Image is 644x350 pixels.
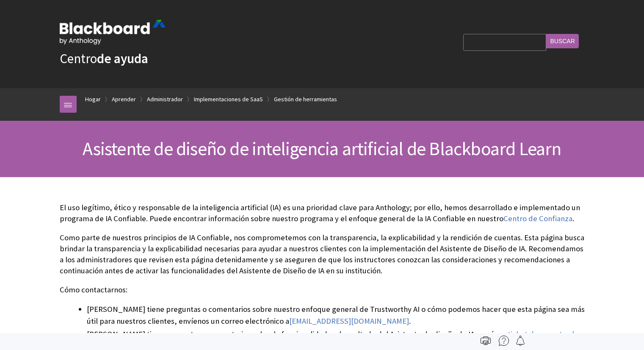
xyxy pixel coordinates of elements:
font: Aprender [112,95,136,103]
a: Centrode ayuda [60,50,148,67]
font: Asistente de diseño de inteligencia artificial de Blackboard Learn [83,137,561,160]
img: Sigue esta página [515,336,525,346]
font: Centro de Confianza [503,214,572,223]
font: Implementaciones de SaaS [194,95,263,103]
font: Como parte de nuestros principios de IA Confiable, nos comprometemos con la transparencia, la exp... [60,233,584,276]
font: de ayuda [97,50,148,67]
a: Centro de Confianza [503,214,572,224]
font: . [572,214,574,223]
a: Administrador [147,94,183,105]
font: El uso legítimo, ético y responsable de la inteligencia artificial (IA) es una prioridad clave pa... [60,203,580,223]
font: [EMAIL_ADDRESS][DOMAIN_NAME] [289,316,409,326]
a: Implementaciones de SaaS [194,94,263,105]
img: Pizarra de Antología [60,20,166,44]
a: [EMAIL_ADDRESS][DOMAIN_NAME] [289,316,409,326]
a: Hogar [85,94,101,105]
font: Gestión de herramientas [274,95,337,103]
font: Cómo contactarnos: [60,285,127,294]
a: Aprender [112,94,136,105]
font: . [409,316,411,326]
font: Centro [60,50,97,67]
a: Gestión de herramientas [274,94,337,105]
font: Hogar [85,95,101,103]
font: [PERSON_NAME] tiene preguntas o comentarios sobre la funcionalidad o el resultado del Asistente d... [87,329,508,339]
img: Imprimir [481,336,491,346]
img: Más ayuda [499,336,509,346]
input: Buscar [546,34,578,48]
font: Administrador [147,95,183,103]
font: [PERSON_NAME] tiene preguntas o comentarios sobre nuestro enfoque general de Trustworthy AI o cóm... [87,304,585,326]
